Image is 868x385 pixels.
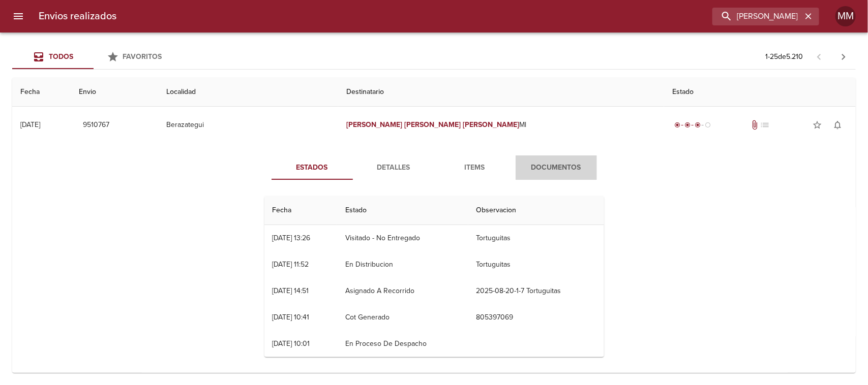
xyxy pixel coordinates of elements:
input: buscar [712,8,802,25]
span: Estados [278,162,347,174]
span: radio_button_checked [695,122,701,128]
td: En Distribucion [337,251,468,278]
th: Estado [664,78,856,107]
td: Berazategui [158,107,338,143]
span: Pagina siguiente [831,45,856,69]
div: [DATE] 13:26 [273,234,311,242]
span: Favoritos [123,52,162,61]
td: 2025-08-20-1-7 Tortuguitas [468,278,604,304]
button: Agregar a favoritos [807,115,827,135]
th: Estado [337,196,468,225]
td: Cot Generado [337,304,468,331]
h6: Envios realizados [39,8,116,24]
div: Tabs Envios [12,45,175,69]
div: En viaje [672,120,713,130]
em: [PERSON_NAME] [463,120,519,129]
span: Documentos [522,162,591,174]
em: [PERSON_NAME] [405,120,461,129]
div: MM [835,6,856,26]
td: Tortuguitas [468,225,604,251]
span: star_border [812,120,822,130]
span: radio_button_checked [674,122,680,128]
table: Tabla de seguimiento [264,196,604,357]
th: Observacion [468,196,604,225]
span: Items [440,162,510,174]
td: En Proceso De Despacho [337,331,468,357]
td: Ml [338,107,665,143]
td: 805397069 [468,304,604,331]
td: Visitado - No Entregado [337,225,468,251]
span: Todos [49,52,73,61]
div: [DATE] [20,120,40,129]
button: 9510767 [79,116,113,135]
td: Asignado A Recorrido [337,278,468,304]
span: notifications_none [832,120,843,130]
td: Tortuguitas [468,251,604,278]
div: [DATE] 14:51 [273,286,309,295]
th: Localidad [158,78,338,107]
span: Tiene documentos adjuntos [750,120,760,130]
span: Pagina anterior [807,51,831,61]
div: Tabs detalle de guia [272,155,597,180]
div: [DATE] 11:52 [273,260,309,269]
th: Fecha [12,78,71,107]
th: Destinatario [338,78,665,107]
span: radio_button_checked [684,122,691,128]
div: [DATE] 10:01 [273,339,310,348]
span: No tiene pedido asociado [760,120,770,130]
th: Envio [71,78,158,107]
button: menu [6,4,31,28]
span: radio_button_unchecked [705,122,711,128]
button: Activar notificaciones [827,115,848,135]
div: [DATE] 10:41 [273,313,310,322]
em: [PERSON_NAME] [346,120,403,129]
th: Fecha [264,196,338,225]
p: 1 - 25 de 5.210 [765,52,803,62]
span: Detalles [359,162,428,174]
span: 9510767 [83,119,109,132]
